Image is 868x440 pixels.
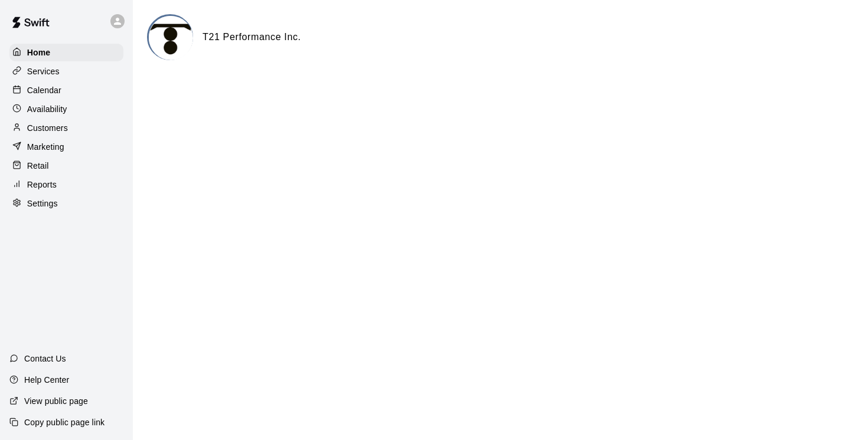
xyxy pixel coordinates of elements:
[24,353,66,365] p: Contact Us
[9,195,123,212] a: Settings
[9,100,123,118] a: Availability
[27,179,57,191] p: Reports
[27,198,58,209] p: Settings
[27,122,68,134] p: Customers
[9,81,123,99] a: Calendar
[27,141,64,153] p: Marketing
[9,176,123,193] a: Reports
[27,84,61,96] p: Calendar
[9,138,123,156] a: Marketing
[24,374,69,386] p: Help Center
[9,119,123,137] a: Customers
[24,416,105,428] p: Copy public page link
[203,29,301,45] h6: T21 Performance Inc.
[149,16,193,60] img: T21 Performance Inc. logo
[27,47,51,58] p: Home
[9,44,123,61] a: Home
[9,157,123,175] a: Retail
[27,103,67,115] p: Availability
[27,160,49,172] p: Retail
[24,395,88,407] p: View public page
[27,65,60,77] p: Services
[9,63,123,80] a: Services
